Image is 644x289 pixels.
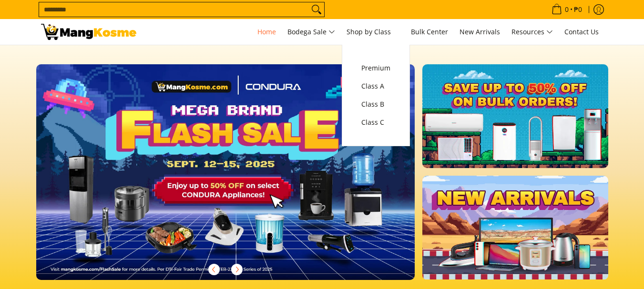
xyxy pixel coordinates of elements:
span: Bulk Center [411,27,448,36]
a: Home [253,19,281,45]
a: Shop by Class [342,19,404,45]
span: Contact Us [564,27,599,36]
a: Premium [357,59,395,77]
span: Class C [361,117,390,129]
a: Class B [357,95,395,113]
span: 0 [563,6,570,13]
button: Next [226,259,247,280]
span: Home [257,27,276,36]
nav: Main Menu [146,19,603,45]
span: Premium [361,62,390,74]
img: Mang Kosme: Your Home Appliances Warehouse Sale Partner! [41,24,136,40]
a: Bodega Sale [283,19,340,45]
a: Resources [507,19,558,45]
a: Class A [357,77,395,95]
span: Resources [511,26,553,38]
span: ₱0 [572,6,583,13]
span: Class A [361,80,390,92]
img: Desktop homepage 29339654 2507 42fb b9ff a0650d39e9ed [36,64,415,280]
span: Class B [361,99,390,110]
a: Bulk Center [406,19,453,45]
button: Previous [204,259,225,280]
span: Shop by Class [347,26,399,38]
span: Bodega Sale [287,26,335,38]
a: Class C [357,113,395,131]
span: New Arrivals [460,27,500,36]
a: New Arrivals [455,19,505,45]
button: Search [309,2,324,17]
span: • [549,4,585,15]
a: Contact Us [560,19,603,45]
